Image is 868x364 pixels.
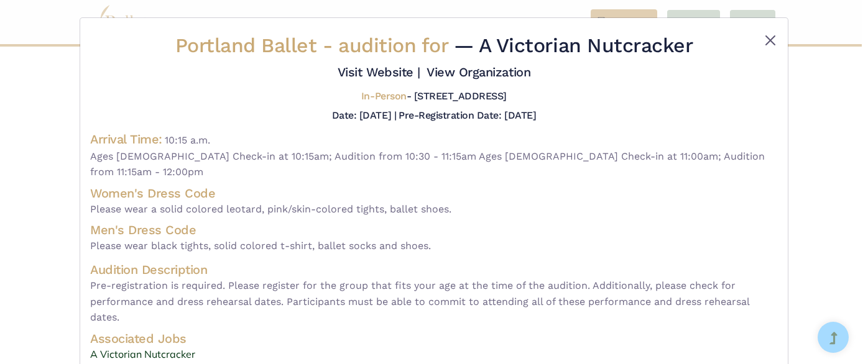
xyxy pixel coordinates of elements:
h5: Pre-Registration Date: [DATE] [399,109,536,121]
span: — A Victorian Nutcracker [454,34,693,57]
span: Ages [DEMOGRAPHIC_DATA] Check-in at 10:15am; Audition from 10:30 - 11:15am Ages [DEMOGRAPHIC_DATA... [90,148,778,180]
span: In-Person [361,90,407,102]
h5: - [STREET_ADDRESS] [361,90,507,103]
span: Please wear a solid colored leotard, pink/skin-colored tights, ballet shoes. [90,203,451,215]
span: 10:15 a.m. [165,134,210,146]
span: Pre-registration is required. Please register for the group that fits your age at the time of the... [90,278,778,325]
span: Please wear black tights, solid colored t-shirt, ballet socks and shoes. [90,240,431,252]
span: Portland Ballet - [175,34,454,57]
a: Visit Website | [338,65,420,80]
h4: Arrival Time: [90,132,162,147]
h4: Audition Description [90,262,778,278]
button: Close [763,33,778,48]
h4: Men's Dress Code [90,222,778,238]
span: audition for [338,34,448,57]
a: A Victorian Nutcracker [90,347,778,363]
h4: Associated Jobs [90,330,778,347]
h5: Date: [DATE] | [332,109,396,121]
a: View Organization [427,65,530,80]
h4: Women's Dress Code [90,185,778,201]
